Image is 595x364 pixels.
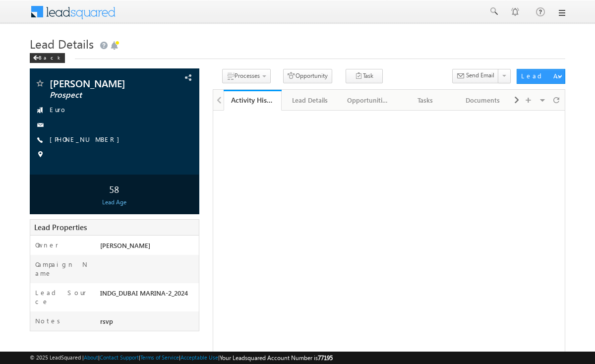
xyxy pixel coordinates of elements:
div: Back [30,53,65,63]
button: Send Email [452,69,499,83]
a: Opportunities [339,90,397,111]
label: Notes [35,316,64,325]
label: Lead Source [35,288,91,306]
a: Documents [454,90,512,111]
div: 58 [32,180,196,198]
a: Activity History [224,90,281,111]
span: 77195 [318,354,333,362]
span: Processes [235,72,260,79]
div: Opportunities [347,94,388,106]
button: Opportunity [283,69,332,83]
a: Tasks [397,90,454,111]
span: [PERSON_NAME] [100,241,150,249]
a: Lead Details [282,90,339,111]
span: Lead Properties [34,222,87,232]
li: Activity History [224,90,281,110]
a: Terms of Service [140,354,179,361]
a: Back [30,53,70,61]
a: Acceptable Use [180,354,218,361]
div: Lead Details [290,94,330,106]
div: Lead Age [32,198,196,207]
span: [PHONE_NUMBER] [50,135,124,145]
span: rsvp [100,317,113,325]
span: © 2025 LeadSquared | | | | | [30,353,333,363]
span: Send Email [466,71,494,80]
div: Activity History [231,95,274,105]
div: Tasks [405,94,445,106]
span: Prospect [50,90,153,100]
span: Euro [50,105,67,115]
a: About [84,354,98,361]
button: Processes [222,69,271,83]
span: Your Leadsquared Account Number is [220,354,333,362]
div: Lead Actions [521,71,563,80]
div: INDG_DUBAI MARINA-2_2024 [98,288,199,302]
button: Lead Actions [517,69,565,84]
label: Owner [35,241,59,249]
li: Member of Lists [512,90,569,110]
span: Lead Details [30,36,94,52]
label: Campaign Name [35,260,91,278]
a: Contact Support [100,354,139,361]
span: [PERSON_NAME] [50,78,153,88]
div: Documents [462,94,503,106]
button: Task [346,69,383,83]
